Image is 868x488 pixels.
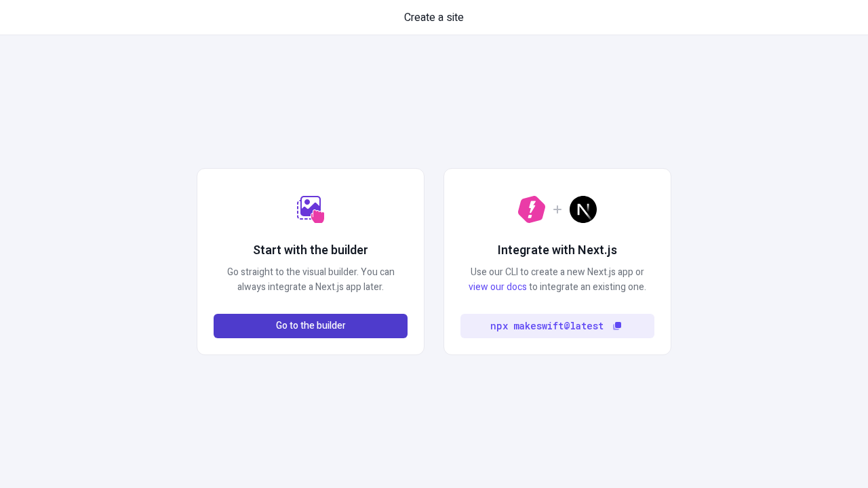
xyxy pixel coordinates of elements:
h2: Start with the builder [253,242,368,260]
p: Use our CLI to create a new Next.js app or to integrate an existing one. [460,265,654,295]
p: Go straight to the visual builder. You can always integrate a Next.js app later. [214,265,408,295]
h2: Integrate with Next.js [498,242,617,260]
a: view our docs [469,280,527,294]
span: Go to the builder [276,319,346,333]
span: Create a site [404,9,464,26]
code: npx makeswift@latest [490,319,604,333]
button: Go to the builder [214,314,408,338]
